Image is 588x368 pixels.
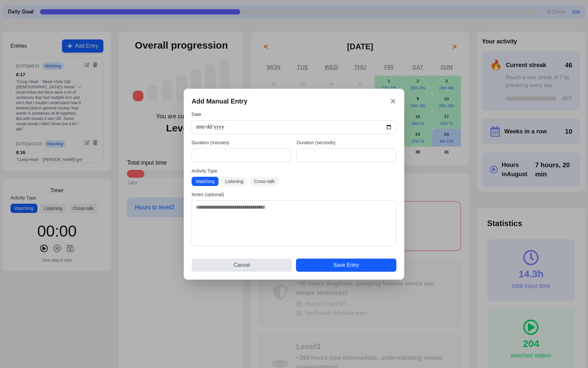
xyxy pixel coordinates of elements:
[192,259,292,272] button: Cancel
[192,191,396,198] label: Notes (optional)
[192,177,219,186] button: Watching
[192,97,247,106] h3: Add Manual Entry
[221,177,247,186] button: Listening
[192,168,396,174] label: Activity Type
[296,259,396,272] button: Save Entry
[192,139,291,146] label: Duration (minutes)
[250,177,279,186] button: Cross-talk
[192,111,396,118] label: Date
[297,139,396,146] label: Duration (seconds)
